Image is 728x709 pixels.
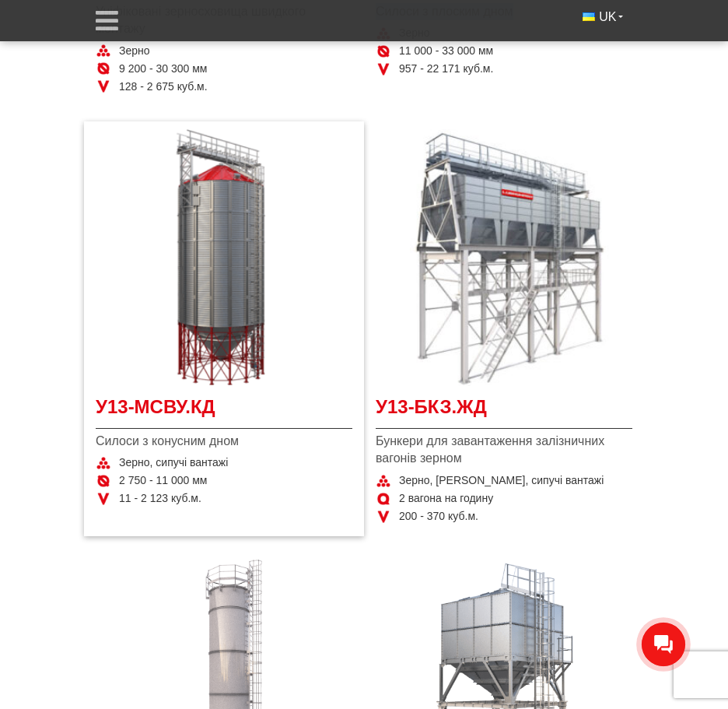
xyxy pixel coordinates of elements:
a: У13-БКЗ.ЖД [376,394,632,429]
span: 2 вагона на годину [399,491,493,507]
span: 200 - 370 куб.м. [399,509,478,525]
span: 2 750 - 11 000 мм [119,473,207,489]
span: 11 - 2 123 куб.м. [119,491,201,507]
span: Зерно [119,44,150,59]
button: UK [573,4,632,30]
span: Зерно, [PERSON_NAME], сипучі вантажі [399,473,604,489]
span: 957 - 22 171 куб.м. [399,61,493,77]
a: Детальніше У13-БКЗ.ЖД [376,129,632,386]
a: У13-МСВУ.КД [96,394,352,429]
span: 11 000 - 33 000 мм [399,44,493,59]
img: Українська [583,12,595,21]
span: Зерно, сипучі вантажі [119,455,228,471]
a: Детальніше У13-МСВУ.КД [96,129,352,386]
span: Силоси з конусним дном [96,433,352,450]
span: UK [599,9,616,26]
span: 9 200 - 30 300 мм [119,61,207,77]
span: 128 - 2 675 куб.м. [119,79,208,95]
span: Бункери для завантаження залізничних вагонів зерном [376,433,632,468]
